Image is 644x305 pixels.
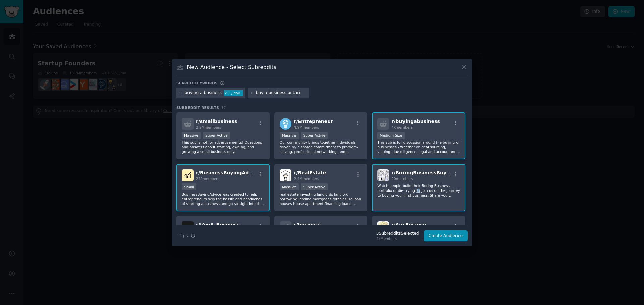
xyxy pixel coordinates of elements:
[196,119,237,124] span: r/ smallbusiness
[377,132,405,139] div: Medium Size
[391,177,413,181] span: 20 members
[196,125,221,129] span: 2.2M members
[203,132,230,139] div: Super Active
[280,183,299,190] div: Massive
[294,177,319,181] span: 2.4M members
[280,169,291,181] img: RealEstate
[182,169,194,181] img: BusinessBuyingAdvice
[391,125,413,129] span: 4k members
[376,231,419,237] div: 3 Subreddit s Selected
[182,132,201,139] div: Massive
[377,169,389,181] img: BoringBusinessBuying
[294,125,319,129] span: 4.9M members
[294,222,321,227] span: r/ business
[196,177,219,181] span: 240 members
[256,90,307,96] input: New Keyword
[176,81,218,85] h3: Search keywords
[280,118,291,130] img: Entrepreneur
[187,64,276,71] h3: New Audience - Select Subreddits
[391,119,440,124] span: r/ buyingabusiness
[424,230,468,242] button: Create Audience
[224,90,243,96] div: 2.1 / day
[280,192,362,206] p: real estate investing landlords landlord borrowing lending mortgages foreclosure loan houses hous...
[377,221,389,233] img: AusFinance
[179,232,188,239] span: Tips
[196,222,239,227] span: r/ IAmA_Business
[182,192,264,206] p: BusinessBuyingAdvice was created to help entrepreneurs skip the hassle and headaches of starting ...
[294,119,333,124] span: r/ Entrepreneur
[182,140,264,154] p: This sub is not for advertisements! Questions and answers about starting, owning, and growing a s...
[196,170,259,175] span: r/ BusinessBuyingAdvice
[176,230,198,242] button: Tips
[182,221,194,233] img: IAmA_Business
[221,106,226,110] span: 17
[185,90,222,96] div: buying a business
[301,183,328,190] div: Super Active
[376,236,419,241] div: 4k Members
[182,183,196,190] div: Small
[377,183,460,198] p: Watch people build their Boring Business portfolio or die trying 🏦 Join us on the journey to buyi...
[280,140,362,154] p: Our community brings together individuals driven by a shared commitment to problem-solving, profe...
[391,170,454,175] span: r/ BoringBusinessBuying
[391,222,426,227] span: r/ AusFinance
[176,105,219,110] span: Subreddit Results
[280,132,299,139] div: Massive
[294,170,326,175] span: r/ RealEstate
[377,140,460,154] p: This sub is for discussion around the buying of businesses - whether on deal sourcing, valuing, d...
[301,132,328,139] div: Super Active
